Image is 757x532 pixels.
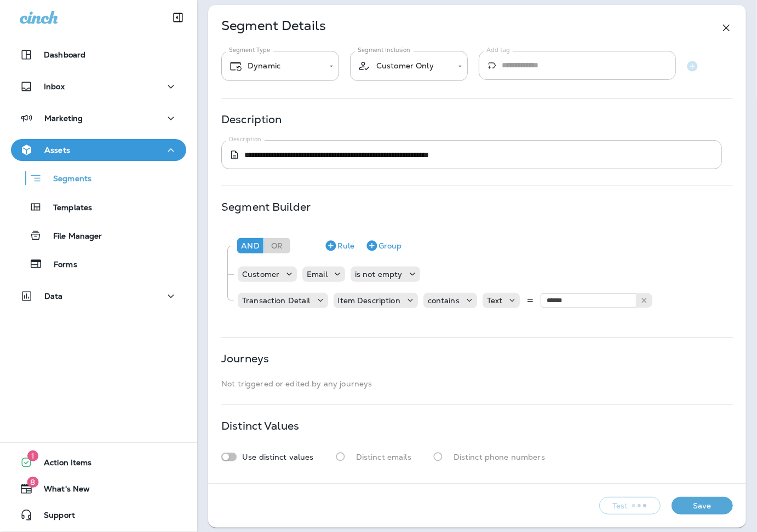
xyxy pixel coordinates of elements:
div: Or [264,238,290,253]
p: File Manager [42,232,102,242]
label: Add tag [486,46,510,54]
button: 8What's New [11,478,186,500]
p: Forms [43,260,77,270]
span: 1 [27,450,38,461]
p: Segment Details [221,21,326,34]
p: is not empty [355,270,403,279]
p: Email [307,270,328,279]
button: Group [361,237,406,255]
p: Text [487,296,503,305]
p: Dashboard [44,50,85,59]
button: Inbox [11,76,186,97]
span: What's New [33,484,90,498]
p: Not triggered or edited by any journeys [221,379,733,388]
p: Item Description [338,296,400,305]
p: Use distinct values [242,453,314,461]
p: Journeys [221,354,269,363]
button: Rule [320,237,359,255]
span: 8 [27,477,38,488]
p: Distinct phone numbers [454,453,545,461]
button: Support [11,504,186,526]
button: Forms [11,252,186,275]
p: Customer [242,270,279,279]
p: Distinct Values [221,421,299,430]
p: Description [221,115,282,124]
button: Save [672,497,733,514]
label: Segment Inclusion [358,46,410,54]
span: Action Items [33,458,92,471]
label: Segment Type [229,46,270,54]
button: 1Action Items [11,452,186,473]
p: Segment Builder [221,203,311,211]
p: Assets [44,146,70,154]
button: Dashboard [11,44,186,66]
button: Marketing [11,107,186,129]
label: Description [229,135,261,143]
span: Support [33,511,75,524]
p: Inbox [44,82,65,91]
button: Templates [11,195,186,218]
p: Templates [42,203,92,213]
p: Marketing [44,114,83,123]
p: Data [44,292,63,300]
p: Segments [42,174,91,185]
button: Collapse Sidebar [163,7,193,28]
button: File Manager [11,224,186,247]
div: And [237,238,263,253]
button: Test [599,497,661,514]
p: contains [428,296,460,305]
button: Segments [11,166,186,190]
button: Assets [11,139,186,161]
p: Distinct emails [356,453,411,461]
p: Transaction Detail [242,296,311,305]
div: Customer Only [358,59,450,73]
button: Data [11,285,186,307]
div: Dynamic [229,60,322,73]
